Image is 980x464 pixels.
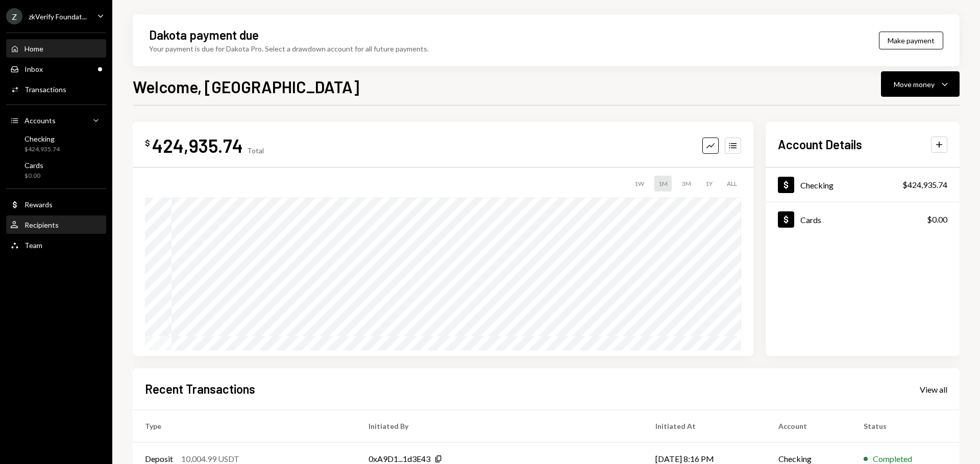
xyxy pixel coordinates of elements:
div: $424,935.74 [24,145,60,154]
th: Type [133,410,356,443]
a: Recipients [6,215,106,234]
div: Accounts [24,116,56,125]
div: $0.00 [927,213,947,226]
div: Team [24,241,42,250]
a: Cards$0.00 [766,202,960,236]
div: $0.00 [24,172,43,180]
button: Move money [881,71,960,97]
div: $ [145,138,150,148]
th: Account [766,410,851,443]
a: Transactions [6,80,106,98]
div: ALL [723,176,741,192]
div: 1M [654,176,672,192]
h1: Welcome, [GEOGRAPHIC_DATA] [133,76,359,97]
a: Inbox [6,60,106,78]
a: Cards$0.00 [6,158,106,182]
div: Move money [894,79,935,90]
a: View all [920,384,947,395]
th: Status [851,410,960,443]
div: Your payment is due for Dakota Pro. Select a drawdown account for all future payments. [149,43,429,54]
div: Recipients [24,221,59,229]
div: 1W [630,176,648,192]
div: Checking [800,180,834,190]
div: Z [6,8,22,24]
a: Team [6,236,106,254]
div: Transactions [24,85,66,94]
div: Cards [800,215,821,225]
div: 424,935.74 [152,134,243,157]
th: Initiated By [356,410,643,443]
th: Initiated At [643,410,766,443]
div: Cards [24,161,43,170]
a: Checking$424,935.74 [766,168,960,202]
button: Make payment [879,32,943,49]
a: Rewards [6,195,106,213]
div: Total [247,146,264,155]
div: 1Y [701,176,717,192]
div: Home [24,44,43,53]
a: Checking$424,935.74 [6,131,106,156]
a: Accounts [6,111,106,129]
div: Rewards [24,200,53,209]
h2: Account Details [778,136,862,153]
div: zkVerify Foundat... [29,12,87,21]
div: Inbox [24,65,43,73]
div: Checking [24,134,60,143]
div: $424,935.74 [902,179,947,191]
div: 3M [678,176,695,192]
h2: Recent Transactions [145,380,255,397]
div: Dakota payment due [149,26,259,43]
div: View all [920,385,947,395]
a: Home [6,39,106,58]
